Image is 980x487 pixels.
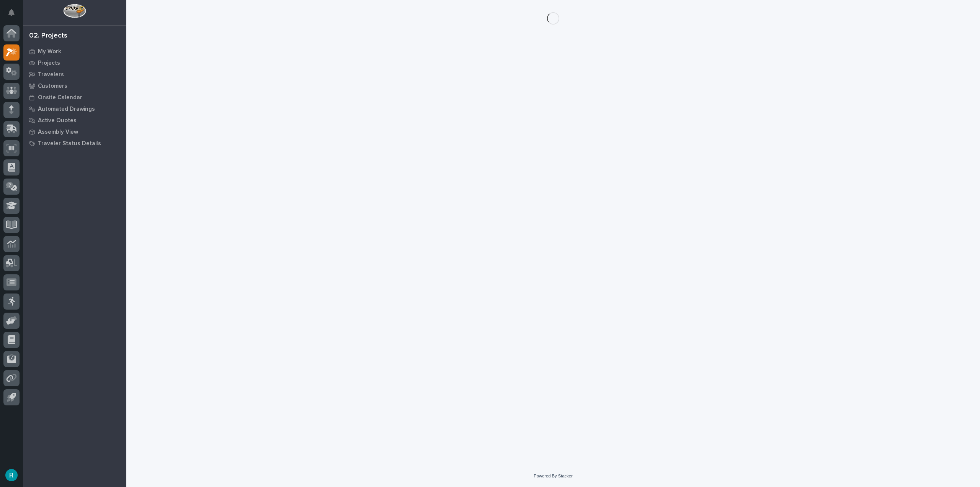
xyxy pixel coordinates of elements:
[38,106,95,113] p: Automated Drawings
[38,140,101,147] p: Traveler Status Details
[3,467,20,483] button: users-avatar
[38,83,67,90] p: Customers
[534,474,572,478] a: Powered By Stacker
[23,57,126,69] a: Projects
[38,117,77,124] p: Active Quotes
[10,9,20,21] div: Notifications
[38,71,64,78] p: Travelers
[23,115,126,126] a: Active Quotes
[23,103,126,115] a: Automated Drawings
[29,32,67,40] div: 02. Projects
[23,92,126,103] a: Onsite Calendar
[23,138,126,149] a: Traveler Status Details
[38,60,60,67] p: Projects
[38,94,82,101] p: Onsite Calendar
[23,46,126,57] a: My Work
[38,129,78,136] p: Assembly View
[23,80,126,92] a: Customers
[23,69,126,80] a: Travelers
[38,48,61,55] p: My Work
[63,4,86,18] img: Workspace Logo
[3,5,20,21] button: Notifications
[23,126,126,138] a: Assembly View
